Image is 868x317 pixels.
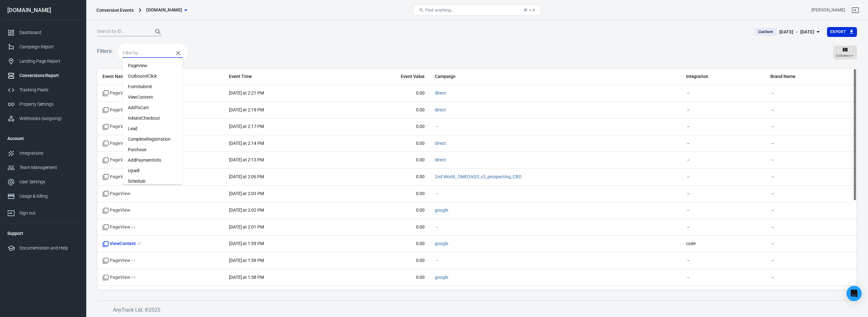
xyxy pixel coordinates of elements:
a: google [435,241,448,246]
span: － [770,224,851,230]
span: Integration [686,74,760,80]
span: Event Value [346,74,425,80]
span: － [686,274,760,281]
li: Lead [123,123,183,134]
span: Campaign [435,74,524,80]
a: － [435,124,439,129]
li: InitiateCheckout [123,113,183,123]
a: － [435,258,439,263]
span: 0.00 [346,224,425,230]
li: AddPaymentInfo [123,155,183,166]
time: 2025-09-29T14:21:14+03:00 [229,90,264,95]
time: 2025-09-29T14:19:15+03:00 [229,107,264,112]
li: Upsell [123,166,183,176]
div: [DATE] － [DATE] [779,28,814,36]
time: 2025-09-29T14:17:26+03:00 [229,124,264,129]
span: Event Name [102,74,191,80]
span: － [435,257,439,264]
span: PageView [102,224,135,230]
div: Integrations [19,150,79,157]
button: [DOMAIN_NAME] [144,4,190,16]
a: direct [435,107,446,112]
div: Sign out [19,210,79,216]
span: － [770,241,851,247]
span: － [435,191,439,197]
span: － [770,140,851,147]
li: Schedule [123,176,183,187]
li: OutboundClick [123,71,183,81]
span: 0.00 [346,241,425,247]
span: － [686,140,760,147]
span: 0.00 [346,274,425,281]
span: omegaindexer.com [146,6,182,14]
div: Property Settings [19,101,79,108]
span: － [770,90,851,96]
a: Conversions Report [2,68,84,83]
span: 0.00 [346,257,425,264]
a: direct [435,141,446,146]
a: － [435,191,439,196]
sup: + 3 [131,275,135,279]
a: Dashboard [2,25,84,40]
span: － [686,107,760,113]
li: Purchase [123,144,183,155]
div: Team Management [19,164,79,171]
div: Dashboard [19,29,79,36]
a: Landing Page Report [2,54,84,68]
span: PageView [102,107,135,113]
div: Campaign Report [19,44,79,50]
input: Filter by… [123,49,170,57]
div: Conversions Report [19,72,79,79]
span: 0.00 [346,140,425,147]
span: － [686,257,760,264]
span: ViewContent [102,241,141,247]
span: － [770,174,851,180]
span: － [770,123,851,130]
div: Tracking Pixels [19,87,79,93]
span: － [770,157,851,163]
span: Custom [755,29,775,35]
div: [DOMAIN_NAME] [2,7,84,13]
span: － [686,191,760,197]
span: google [435,207,448,214]
a: － [435,224,439,229]
button: Find anything...⌘ + K [413,5,541,16]
span: － [435,224,439,230]
h5: Filters: [97,41,113,61]
span: － [435,123,439,130]
time: 2025-09-29T14:06:09+03:00 [229,174,264,179]
span: direct [435,107,446,113]
span: 2nd World_ OMEGAQ3_v2_prospecting_CBO [435,174,522,180]
span: google [435,274,448,281]
span: 0.00 [346,191,425,197]
span: Standard event name [102,207,130,214]
span: Standard event name [102,191,130,197]
div: Account id: BhKL7z2o [811,7,845,13]
a: User Settings [2,175,84,189]
span: google [435,241,448,247]
span: 0.00 [346,123,425,130]
sup: + 3 [131,225,135,229]
span: 0.00 [346,107,425,113]
time: 2025-09-29T14:02:52+03:00 [229,208,264,213]
span: direct [435,140,446,147]
span: PageView [102,274,135,281]
span: direct [435,90,446,96]
span: Find anything... [425,8,454,12]
a: Property Settings [2,97,84,111]
div: Conversion Events [96,7,134,13]
a: Usage & billing [2,189,84,203]
span: Columns [836,53,850,59]
span: PageView [102,123,135,130]
time: 2025-09-29T13:59:37+03:00 [229,258,264,263]
span: － [770,107,851,113]
a: Sign out [2,203,84,220]
li: ViewContent [123,92,183,102]
time: 2025-09-29T13:58:14+03:00 [229,275,264,280]
time: 2025-09-29T14:03:40+03:00 [229,191,264,196]
button: Export [827,27,857,37]
a: direct [435,157,446,162]
span: Event Time [229,74,318,80]
a: Webhooks (outgoing) [2,111,84,126]
a: Tracking Pixels [2,83,84,97]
